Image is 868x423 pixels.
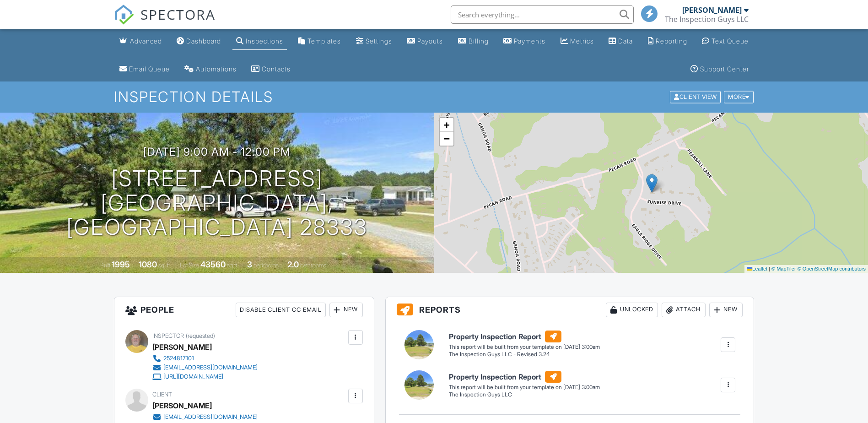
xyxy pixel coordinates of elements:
h1: [STREET_ADDRESS] [GEOGRAPHIC_DATA], [GEOGRAPHIC_DATA] 28333 [15,167,420,239]
div: Templates [307,37,341,45]
a: Dashboard [173,33,225,50]
div: The Inspection Guys LLC [665,15,749,24]
a: © OpenStreetMap contributors [798,266,866,271]
div: Disable Client CC Email [236,303,326,317]
a: Payouts [403,33,447,50]
div: Client View [670,91,721,103]
div: [URL][DOMAIN_NAME] [163,373,223,380]
div: New [329,303,363,317]
h3: Reports [386,297,754,323]
a: Inspections [232,33,287,50]
h6: Property Inspection Report [449,371,600,383]
div: [EMAIL_ADDRESS][DOMAIN_NAME] [163,413,258,421]
span: | [769,266,770,271]
a: Advanced [116,33,166,50]
div: [PERSON_NAME] [152,399,212,412]
a: Automations (Basic) [181,61,240,78]
a: Zoom out [440,132,453,146]
div: [PERSON_NAME] [682,5,742,15]
div: Reporting [656,37,687,45]
div: Email Queue [129,65,170,73]
a: Leaflet [747,266,767,271]
h3: [DATE] 9:00 am - 12:00 pm [143,146,291,158]
span: SPECTORA [140,5,216,24]
div: Unlocked [606,303,658,317]
a: Client View [669,93,723,100]
a: [URL][DOMAIN_NAME] [152,372,258,381]
h6: Property Inspection Report [449,331,600,342]
div: This report will be built from your template on [DATE] 3:00am [449,343,600,351]
div: 43560 [200,260,226,269]
div: Inspections [246,37,283,45]
div: This report will be built from your template on [DATE] 3:00am [449,384,600,391]
input: Search everything... [451,5,634,24]
a: Settings [352,33,396,50]
span: bathrooms [300,262,326,269]
h1: Inspection Details [114,89,755,105]
div: Dashboard [186,37,221,45]
span: − [443,133,449,144]
div: New [709,303,743,317]
div: Metrics [570,37,594,45]
div: Advanced [130,37,162,45]
a: Reporting [644,33,691,50]
div: The Inspection Guys LLC - Revised 3.24 [449,351,600,358]
img: The Best Home Inspection Software - Spectora [114,5,134,25]
div: [EMAIL_ADDRESS][DOMAIN_NAME] [163,364,258,371]
a: Metrics [557,33,598,50]
div: Billing [469,37,489,45]
div: 1080 [139,260,157,269]
div: 3 [247,260,252,269]
span: (requested) [186,332,215,339]
div: More [724,91,754,103]
div: Automations [196,65,237,73]
span: bedrooms [253,262,279,269]
span: Lot Size [180,262,199,269]
h3: People [114,297,374,323]
a: Email Queue [116,61,173,78]
div: The Inspection Guys LLC [449,391,600,399]
span: Inspector [152,332,184,339]
span: sq.ft. [227,262,238,269]
div: 2.0 [287,260,299,269]
a: Payments [500,33,549,50]
a: Templates [294,33,345,50]
a: Text Queue [698,33,752,50]
a: [EMAIL_ADDRESS][DOMAIN_NAME] [152,412,258,422]
a: [EMAIL_ADDRESS][DOMAIN_NAME] [152,363,258,372]
a: Zoom in [440,118,453,132]
div: Payments [514,37,545,45]
div: Contacts [262,65,291,73]
a: SPECTORA [114,12,216,32]
span: Client [152,391,172,398]
a: © MapTiler [771,266,796,271]
a: Support Center [687,61,753,78]
div: Attach [662,303,706,317]
div: Support Center [700,65,749,73]
div: Settings [366,37,392,45]
span: + [443,119,449,130]
a: Contacts [248,61,294,78]
span: Built [100,262,110,269]
div: 2524817101 [163,355,194,362]
a: Data [605,33,636,50]
div: [PERSON_NAME] [152,340,212,354]
div: Text Queue [712,37,749,45]
span: sq. ft. [158,262,171,269]
a: Billing [454,33,492,50]
img: Marker [646,174,658,193]
div: Data [618,37,633,45]
div: 1995 [112,260,130,269]
div: Payouts [417,37,443,45]
a: 2524817101 [152,354,258,363]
